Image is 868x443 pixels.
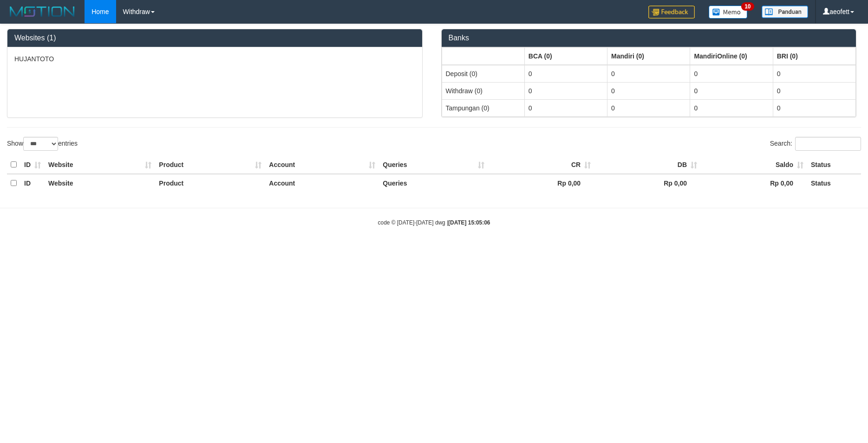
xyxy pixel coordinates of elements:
[773,99,855,116] td: 0
[524,99,607,116] td: 0
[807,174,861,192] th: Status
[20,174,45,192] th: ID
[379,156,488,174] th: Queries
[607,65,690,83] td: 0
[379,174,488,192] th: Queries
[442,65,524,83] td: Deposit (0)
[265,174,379,192] th: Account
[690,65,773,83] td: 0
[773,47,855,65] th: Group: activate to sort column ascending
[449,34,849,42] h3: Banks
[14,54,415,64] p: HUJANTOTO
[155,174,265,192] th: Product
[690,99,773,116] td: 0
[701,174,807,192] th: Rp 0,00
[7,137,78,151] label: Show entries
[442,99,524,116] td: Tampungan (0)
[701,156,807,174] th: Saldo
[607,99,690,116] td: 0
[770,137,861,151] label: Search:
[265,156,379,174] th: Account
[807,156,861,174] th: Status
[488,156,594,174] th: CR
[594,174,701,192] th: Rp 0,00
[488,174,594,192] th: Rp 0,00
[23,137,58,151] select: Showentries
[442,82,524,99] td: Withdraw (0)
[762,6,808,18] img: panduan.png
[378,219,490,226] small: code © [DATE]-[DATE] dwg |
[524,65,607,83] td: 0
[45,156,155,174] th: Website
[607,47,690,65] th: Group: activate to sort column ascending
[7,5,78,19] img: MOTION_logo.png
[448,219,490,226] strong: [DATE] 15:05:06
[773,65,855,83] td: 0
[20,156,45,174] th: ID
[45,174,155,192] th: Website
[709,6,748,19] img: Button%20Memo.svg
[648,6,695,19] img: Feedback.jpg
[741,2,754,11] span: 10
[594,156,701,174] th: DB
[155,156,265,174] th: Product
[442,47,524,65] th: Group: activate to sort column ascending
[690,47,773,65] th: Group: activate to sort column ascending
[14,34,415,42] h3: Websites (1)
[524,47,607,65] th: Group: activate to sort column ascending
[607,82,690,99] td: 0
[524,82,607,99] td: 0
[773,82,855,99] td: 0
[795,137,861,151] input: Search:
[690,82,773,99] td: 0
